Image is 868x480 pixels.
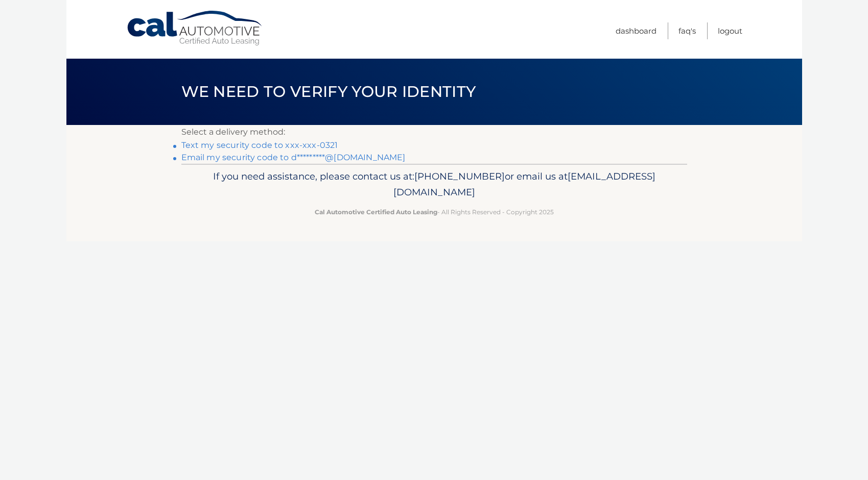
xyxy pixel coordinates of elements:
[315,208,437,216] strong: Cal Automotive Certified Auto Leasing
[181,125,687,139] p: Select a delivery method:
[126,10,264,46] a: Cal Automotive
[414,170,505,182] span: [PHONE_NUMBER]
[181,140,338,150] a: Text my security code to xxx-xxx-0321
[718,22,742,39] a: Logout
[188,207,681,217] p: - All Rights Reserved - Copyright 2025
[181,82,476,101] span: We need to verify your identity
[188,168,681,201] p: If you need assistance, please contact us at: or email us at
[181,153,406,162] a: Email my security code to d*********@[DOMAIN_NAME]
[678,22,696,39] a: FAQ's
[616,22,656,39] a: Dashboard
